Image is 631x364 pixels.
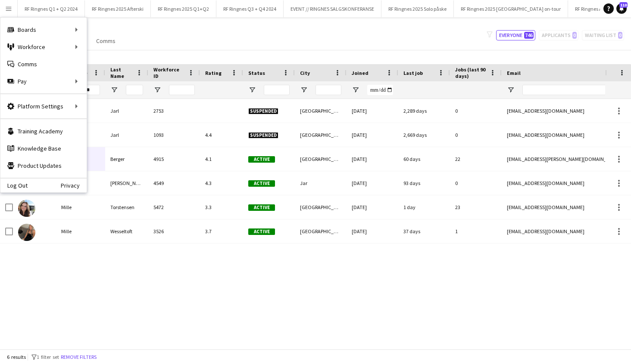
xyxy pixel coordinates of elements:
[110,66,133,79] span: Last Name
[148,147,200,171] div: 4915
[169,85,195,95] input: Workforce ID Filter Input
[295,219,347,243] div: [GEOGRAPHIC_DATA]
[18,224,35,241] img: Mille Wesseltoft
[148,123,200,147] div: 1093
[295,171,347,195] div: Jar
[352,86,359,94] button: Open Filter Menu
[352,70,369,76] span: Joined
[56,195,105,219] div: Mille
[450,171,502,195] div: 0
[0,123,87,140] a: Training Academy
[455,66,486,79] span: Jobs (last 90 days)
[0,56,87,73] a: Comms
[200,171,243,195] div: 4.3
[0,21,87,38] div: Boards
[37,354,59,360] span: 1 filter set
[248,70,265,76] span: Status
[347,123,398,147] div: [DATE]
[315,85,341,95] input: City Filter Input
[0,182,28,189] a: Log Out
[524,32,534,39] span: 746
[248,86,256,94] button: Open Filter Menu
[200,219,243,243] div: 3.7
[248,180,275,187] span: Active
[248,108,278,114] span: Suspended
[454,0,568,17] button: RF Ringnes 2025 [GEOGRAPHIC_DATA] on-tour
[151,0,216,17] button: RF Ringnes 2025 Q1+Q2
[0,38,87,56] div: Workforce
[347,147,398,171] div: [DATE]
[295,147,347,171] div: [GEOGRAPHIC_DATA]
[0,98,87,115] div: Platform Settings
[248,228,275,235] span: Active
[248,204,275,211] span: Active
[85,0,151,17] button: RF Ringnes 2025 Afterski
[398,219,450,243] div: 37 days
[367,85,393,95] input: Joined Filter Input
[403,70,423,76] span: Last job
[264,85,290,95] input: Status Filter Input
[0,157,87,174] a: Product Updates
[126,85,143,95] input: Last Name Filter Input
[284,0,381,17] button: EVENT // RINGNES SALGSKONFERANSE
[105,171,148,195] div: [PERSON_NAME]
[153,86,161,94] button: Open Filter Menu
[105,219,148,243] div: Wesseltoft
[398,123,450,147] div: 2,669 days
[148,219,200,243] div: 3526
[295,99,347,123] div: [GEOGRAPHIC_DATA]
[93,35,119,46] a: Comms
[77,85,100,95] input: First Name Filter Input
[496,30,535,40] button: Everyone746
[18,200,35,217] img: Mille Torstensen
[450,99,502,123] div: 0
[105,195,148,219] div: Torstensen
[59,352,98,362] button: Remove filters
[56,219,105,243] div: Mille
[61,182,87,189] a: Privacy
[398,147,450,171] div: 60 days
[507,70,521,76] span: Email
[110,86,118,94] button: Open Filter Menu
[148,99,200,123] div: 2753
[148,171,200,195] div: 4549
[381,0,454,17] button: RF Ringnes 2025 Solo påske
[398,171,450,195] div: 93 days
[616,3,627,14] a: 110
[105,147,148,171] div: Berger
[216,0,284,17] button: RF Ringnes Q3 + Q4 2024
[347,171,398,195] div: [DATE]
[200,195,243,219] div: 3.3
[0,140,87,157] a: Knowledge Base
[0,73,87,90] div: Pay
[148,195,200,219] div: 5472
[507,86,515,94] button: Open Filter Menu
[18,0,85,17] button: RF Ringnes Q1 + Q2 2024
[450,219,502,243] div: 1
[398,99,450,123] div: 2,289 days
[153,66,184,79] span: Workforce ID
[398,195,450,219] div: 1 day
[300,70,310,76] span: City
[295,123,347,147] div: [GEOGRAPHIC_DATA]
[205,70,222,76] span: Rating
[295,195,347,219] div: [GEOGRAPHIC_DATA]
[200,147,243,171] div: 4.1
[96,37,116,45] span: Comms
[619,2,628,8] span: 110
[450,123,502,147] div: 0
[105,123,148,147] div: Jarl
[347,99,398,123] div: [DATE]
[300,86,308,94] button: Open Filter Menu
[347,195,398,219] div: [DATE]
[347,219,398,243] div: [DATE]
[248,132,278,139] span: Suspended
[105,99,148,123] div: Jarl
[248,156,275,163] span: Active
[450,195,502,219] div: 23
[450,147,502,171] div: 22
[200,123,243,147] div: 4.4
